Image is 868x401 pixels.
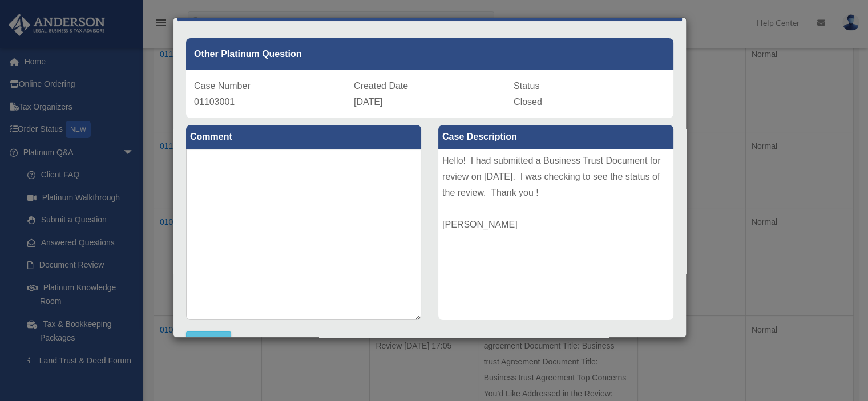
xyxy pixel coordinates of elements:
[186,38,673,70] div: Other Platinum Question
[354,81,408,91] span: Created Date
[438,149,673,320] div: Hello! I had submitted a Business Trust Document for review on [DATE]. I was checking to see the ...
[514,81,539,91] span: Status
[438,125,673,149] label: Case Description
[194,97,235,107] span: 01103001
[514,97,542,107] span: Closed
[194,81,251,91] span: Case Number
[186,125,421,149] label: Comment
[186,331,231,349] button: Comment
[354,97,382,107] span: [DATE]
